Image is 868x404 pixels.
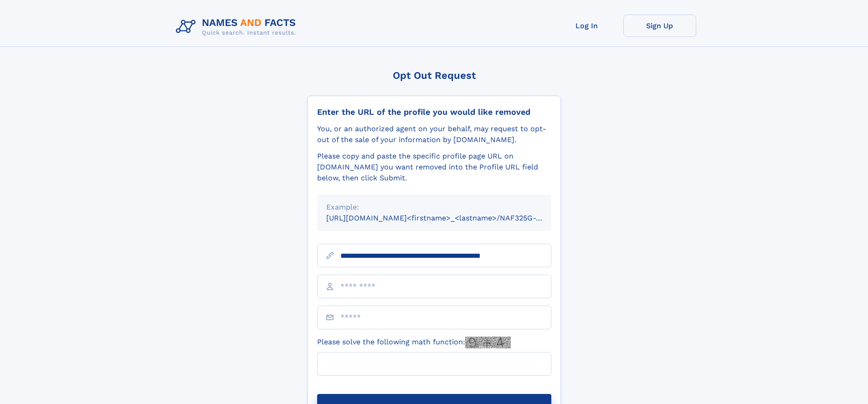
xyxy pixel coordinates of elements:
a: Sign Up [623,15,696,37]
div: Enter the URL of the profile you would like removed [317,107,551,117]
div: Opt Out Request [308,70,561,81]
div: Example: [326,202,542,213]
div: Please copy and paste the specific profile page URL on [DOMAIN_NAME] you want removed into the Pr... [317,151,551,184]
div: You, or an authorized agent on your behalf, may request to opt-out of the sale of your informatio... [317,123,551,145]
label: Please solve the following math function: [317,337,511,348]
a: Log In [550,15,623,37]
img: Logo Names and Facts [172,15,303,39]
small: [URL][DOMAIN_NAME]<firstname>_<lastname>/NAF325G-xxxxxxxx [326,214,569,222]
